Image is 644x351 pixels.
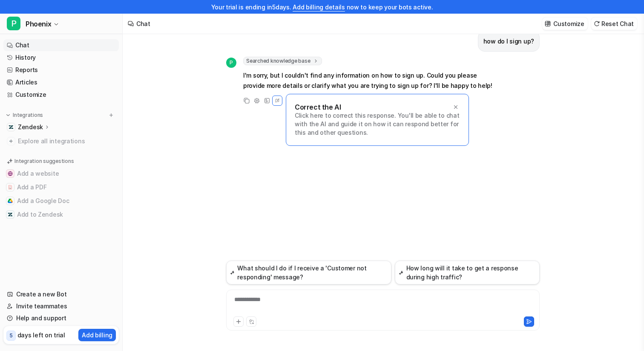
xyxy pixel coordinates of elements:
button: Add billing [78,329,116,341]
p: Zendesk [18,123,43,131]
p: Correct the AI [295,103,341,111]
button: Reset Chat [591,17,637,30]
p: I'm sorry, but I couldn't find any information on how to sign up. Could you please provide more d... [243,70,492,91]
button: What should I do if I receive a 'Customer not responding' message? [226,261,391,284]
a: Reports [3,64,119,76]
p: Click here to correct this response. You'll be able to chat with the AI and guide it on how it ca... [295,111,460,137]
button: How long will it take to get a response during high traffic? [395,261,540,284]
a: Customize [3,89,119,101]
span: P [226,58,236,68]
button: Add a PDFAdd a PDF [3,180,119,194]
a: Help and support [3,312,119,324]
img: customize [545,20,551,27]
span: Phoenix [26,18,51,30]
img: reset [594,20,600,27]
img: Add a website [8,171,13,176]
img: menu_add.svg [108,112,114,118]
span: Searched knowledge base [243,57,322,65]
button: Add a Google DocAdd a Google Doc [3,194,119,208]
img: Add a PDF [8,185,13,190]
a: Explore all integrations [3,135,119,147]
a: Chat [3,39,119,51]
img: Add to Zendesk [8,212,13,217]
p: Integrations [13,112,43,119]
a: Add billing details [293,3,345,11]
p: Customize [553,19,584,28]
span: Explore all integrations [18,134,115,148]
button: Add to ZendeskAdd to Zendesk [3,208,119,221]
p: 5 [9,332,13,339]
img: explore all integrations [7,137,15,145]
button: Integrations [3,111,46,119]
img: expand menu [5,112,11,118]
a: History [3,52,119,64]
div: Chat [136,19,150,28]
a: Articles [3,76,119,88]
button: Add a websiteAdd a website [3,167,119,180]
p: Add billing [82,331,112,339]
img: Add a Google Doc [8,198,13,203]
button: Customize [542,17,587,30]
a: Invite teammates [3,300,119,312]
p: Integration suggestions [14,157,74,165]
p: how do I sign up? [483,36,534,46]
span: P [7,17,20,30]
img: Zendesk [9,125,14,130]
p: days left on trial [17,331,65,339]
a: Create a new Bot [3,288,119,300]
